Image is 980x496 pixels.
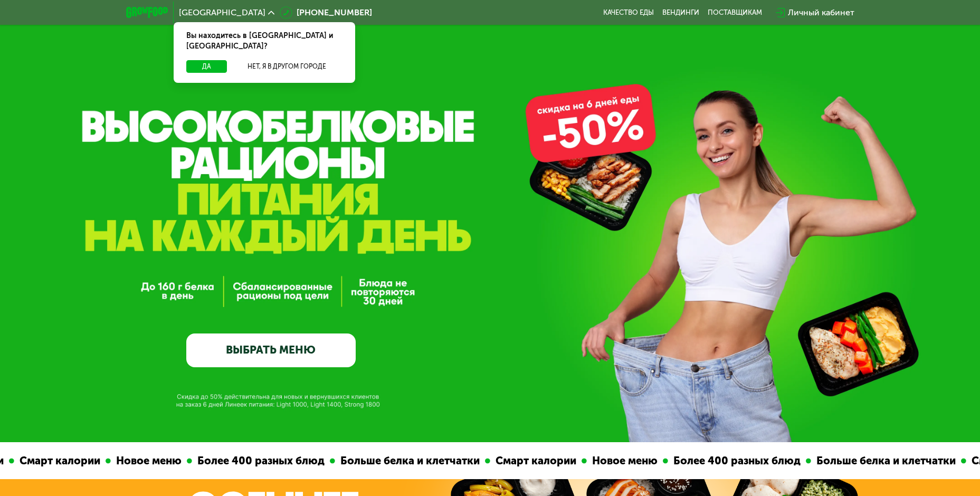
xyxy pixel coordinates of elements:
div: Более 400 разных блюд [191,453,329,469]
a: Вендинги [662,8,699,17]
button: Да [186,60,227,73]
div: Более 400 разных блюд [667,453,805,469]
a: ВЫБРАТЬ МЕНЮ [186,333,356,367]
div: Смарт калории [489,453,581,469]
div: Больше белка и клетчатки [810,453,960,469]
div: Новое меню [110,453,186,469]
div: поставщикам [708,8,762,17]
div: Смарт калории [13,453,104,469]
div: Личный кабинет [788,6,854,19]
button: Нет, я в другом городе [231,60,342,73]
a: [PHONE_NUMBER] [280,6,372,19]
div: Вы находитесь в [GEOGRAPHIC_DATA] и [GEOGRAPHIC_DATA]? [174,22,355,60]
div: Больше белка и клетчатки [334,453,484,469]
span: [GEOGRAPHIC_DATA] [179,8,265,17]
a: Качество еды [603,8,654,17]
div: Новое меню [586,453,662,469]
